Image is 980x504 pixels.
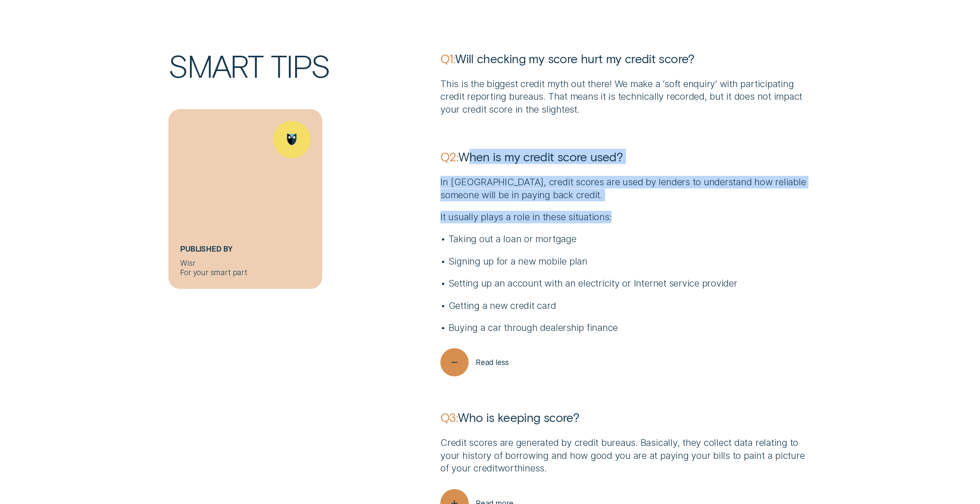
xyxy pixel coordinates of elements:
div: Wisr [180,258,310,277]
strong: Q3: [440,410,458,424]
p: Who is keeping score? [440,409,812,425]
a: Published ByWisrFor your smart part [168,109,322,289]
p: • Setting up an account with an electricity or Internet service provider [440,277,812,290]
p: • Taking out a loan or mortgage [440,233,812,245]
strong: Q2: [440,149,458,164]
p: It usually plays a role in these situations: [440,211,812,223]
h5: Published By [180,244,310,258]
h2: Smart tips [164,51,436,109]
p: This is the biggest credit myth out there! We make a ‘soft enquiryʼ with participating credit rep... [440,78,812,116]
p: Will checking my score hurt my credit score? [440,51,812,66]
p: In [GEOGRAPHIC_DATA], credit scores are used by lenders to understand how reliable someone will b... [440,176,812,201]
div: For your smart part [180,268,310,277]
strong: Q1: [440,51,455,66]
p: Credit scores are generated by credit bureaus. Basically, they collect data relating to your hist... [440,436,812,475]
span: Read less [476,358,509,367]
button: Read less [440,348,509,376]
p: • Getting a new credit card [440,299,812,312]
p: • Signing up for a new mobile plan [440,255,812,268]
p: • Buying a car through dealership finance [440,321,812,334]
p: When is my credit score used? [440,149,812,164]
